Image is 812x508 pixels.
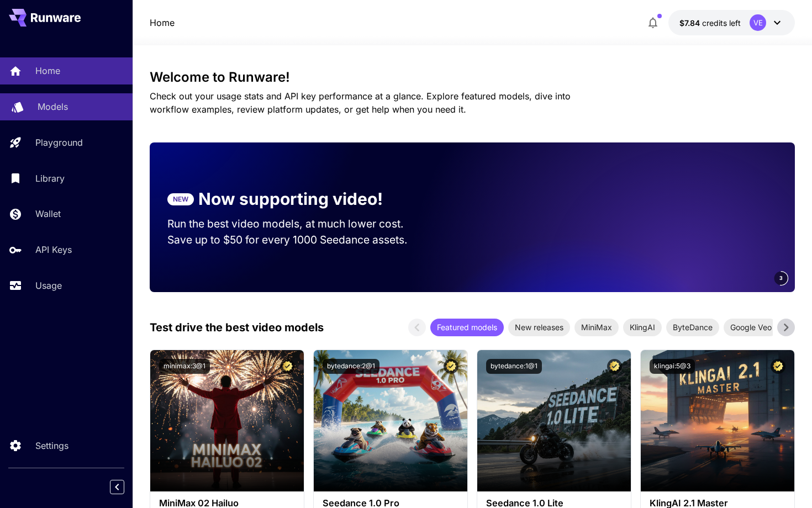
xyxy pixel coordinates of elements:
[314,350,467,491] img: alt
[668,10,795,35] button: $7.84105VE
[666,319,719,336] div: ByteDance
[35,279,62,292] p: Usage
[486,359,542,374] button: bytedance:1@1
[35,172,65,185] p: Library
[150,350,304,491] img: alt
[623,319,662,336] div: KlingAI
[150,16,175,29] a: Home
[167,232,425,248] p: Save up to $50 for every 1000 Seedance assets.
[623,321,662,333] span: KlingAI
[666,321,719,333] span: ByteDance
[35,64,60,77] p: Home
[679,17,741,29] div: $7.84105
[110,480,124,494] button: Collapse sidebar
[280,359,295,374] button: Certified Model – Vetted for best performance and includes a commercial license.
[702,18,741,28] span: credits left
[750,14,766,31] div: VE
[150,16,175,29] nav: breadcrumb
[323,359,379,374] button: bytedance:2@1
[35,439,68,452] p: Settings
[150,91,571,115] span: Check out your usage stats and API key performance at a glance. Explore featured models, dive int...
[574,321,619,333] span: MiniMax
[159,359,210,374] button: minimax:3@1
[173,194,188,204] p: NEW
[574,319,619,336] div: MiniMax
[779,274,783,282] span: 3
[167,216,425,232] p: Run the best video models, at much lower cost.
[430,321,504,333] span: Featured models
[444,359,458,374] button: Certified Model – Vetted for best performance and includes a commercial license.
[35,136,83,149] p: Playground
[679,18,702,28] span: $7.84
[641,350,794,491] img: alt
[650,359,695,374] button: klingai:5@3
[508,321,570,333] span: New releases
[118,477,133,497] div: Collapse sidebar
[150,70,795,85] h3: Welcome to Runware!
[35,207,61,220] p: Wallet
[477,350,631,491] img: alt
[771,359,785,374] button: Certified Model – Vetted for best performance and includes a commercial license.
[508,319,570,336] div: New releases
[724,319,778,336] div: Google Veo
[35,243,72,256] p: API Keys
[150,319,324,336] p: Test drive the best video models
[607,359,622,374] button: Certified Model – Vetted for best performance and includes a commercial license.
[198,187,383,211] p: Now supporting video!
[724,321,778,333] span: Google Veo
[38,100,68,113] p: Models
[430,319,504,336] div: Featured models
